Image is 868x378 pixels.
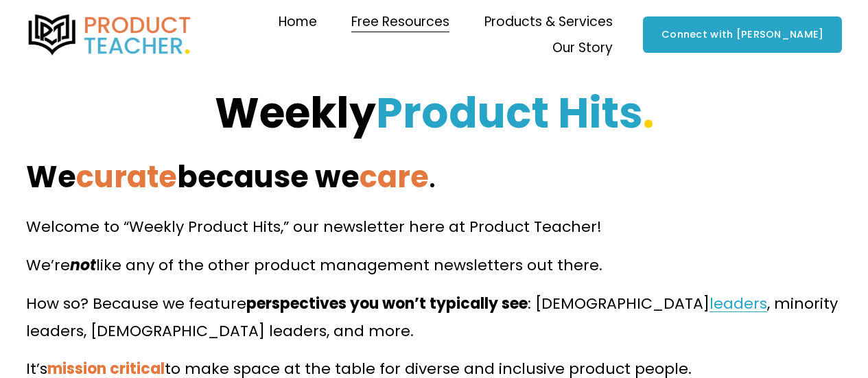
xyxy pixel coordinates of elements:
h2: . [26,158,604,196]
span: Products & Services [484,10,613,34]
span: Our Story [552,36,613,60]
strong: curate [76,156,177,198]
strong: We [26,156,76,198]
a: Connect with [PERSON_NAME] [643,16,842,53]
p: Welcome to “Weekly Product Hits,” our newsletter here at Product Teacher! [26,213,842,241]
p: How so? Because we feature : [DEMOGRAPHIC_DATA] , minority leaders, [DEMOGRAPHIC_DATA] leaders, a... [26,290,842,344]
strong: perspectives you won’t typically see [246,293,528,314]
a: leaders [709,293,767,314]
a: folder dropdown [484,9,613,35]
strong: care [360,156,429,198]
span: Free Resources [351,10,449,34]
strong: because we [177,156,360,198]
a: folder dropdown [351,9,449,35]
a: Home [279,9,317,35]
strong: Weekly [215,83,376,143]
strong: . [643,83,654,143]
p: We’re like any of the other product management newsletters out there. [26,252,842,279]
img: Product Teacher [26,14,193,56]
a: folder dropdown [552,35,613,61]
em: not [70,255,96,276]
strong: Product Hits [376,83,643,143]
